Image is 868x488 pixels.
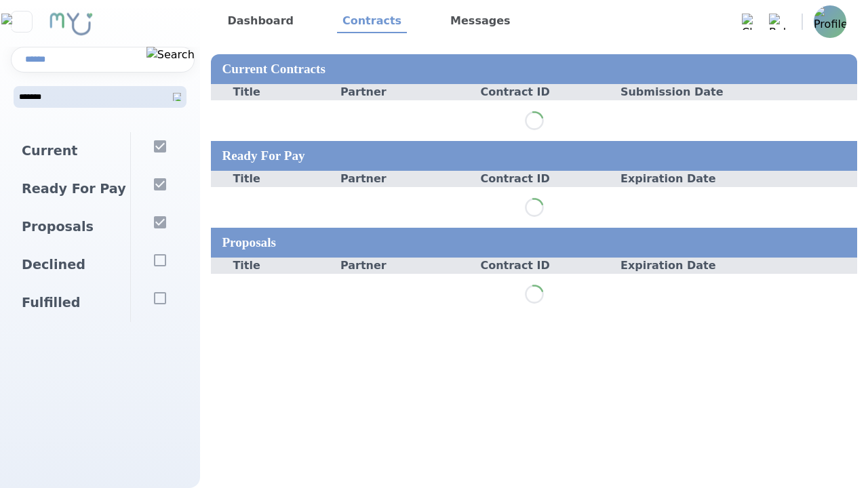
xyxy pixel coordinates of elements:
[814,5,846,38] img: Profile
[11,284,130,322] div: Fulfilled
[211,141,857,171] div: Ready For Pay
[11,208,130,246] div: Proposals
[769,14,785,30] img: Bell
[337,10,407,33] a: Contracts
[599,84,728,100] div: Submission Date
[599,258,728,274] div: Expiration Date
[211,258,340,274] div: Title
[222,10,299,33] a: Dashboard
[469,84,599,100] div: Contract ID
[1,14,41,30] img: Close sidebar
[742,14,758,30] img: Chat
[211,54,857,84] div: Current Contracts
[211,228,857,258] div: Proposals
[599,171,728,187] div: Expiration Date
[211,171,340,187] div: Title
[340,258,470,274] div: Partner
[469,258,599,274] div: Contract ID
[11,246,130,284] div: Declined
[11,132,130,170] div: Current
[211,84,340,100] div: Title
[445,10,515,33] a: Messages
[340,84,470,100] div: Partner
[11,170,130,208] div: Ready For Pay
[469,171,599,187] div: Contract ID
[340,171,470,187] div: Partner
